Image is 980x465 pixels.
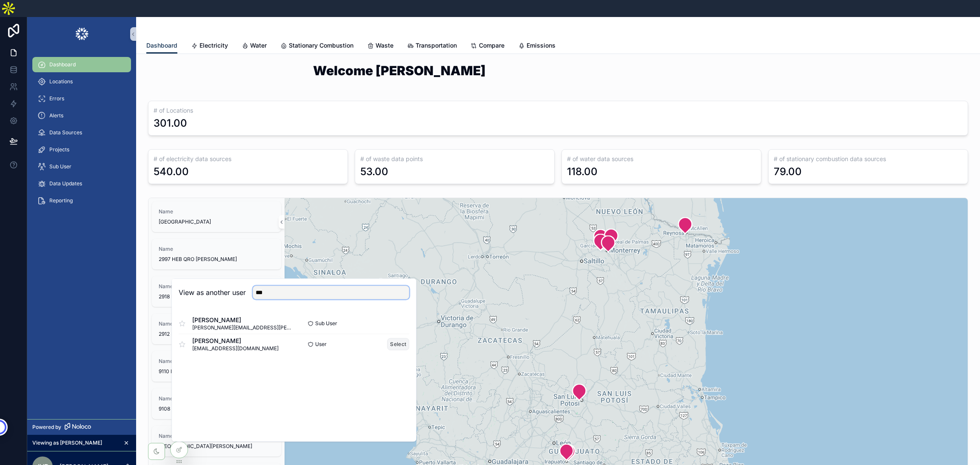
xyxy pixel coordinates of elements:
[32,142,131,157] a: Projects
[49,129,82,136] span: Data Sources
[179,287,246,298] h2: View as another user
[774,155,963,163] h3: # of stationary combustion data sources
[32,424,61,431] span: Powered by
[376,41,393,50] span: Waste
[49,78,73,85] span: Locations
[159,368,274,375] span: 9110 MT MTY [PERSON_NAME]
[191,38,228,55] a: Electricity
[407,38,457,55] a: Transportation
[159,320,274,327] span: Name
[32,125,131,140] a: Data Sources
[367,38,393,55] a: Waste
[159,208,274,215] span: Name
[152,351,281,382] a: Name9110 MT MTY [PERSON_NAME]
[192,324,294,331] span: [PERSON_NAME][EMAIL_ADDRESS][PERSON_NAME][DOMAIN_NAME]
[387,338,409,350] button: Select
[567,165,598,179] div: 118.00
[567,155,756,163] h3: # of water data sources
[315,341,327,348] span: User
[152,201,281,232] a: Name[GEOGRAPHIC_DATA]
[159,443,274,450] span: [GEOGRAPHIC_DATA][PERSON_NAME]
[315,320,337,327] span: Sub User
[152,239,281,269] a: Name2997 HEB QRO [PERSON_NAME]
[159,331,274,337] span: 2912 HEB SLP LAS LOMAS
[280,38,353,55] a: Stationary Combustion
[49,112,63,119] span: Alerts
[416,41,457,50] span: Transportation
[32,176,131,191] a: Data Updates
[159,358,274,365] span: Name
[159,283,274,290] span: Name
[152,426,281,456] a: Name[GEOGRAPHIC_DATA][PERSON_NAME]
[250,41,267,50] span: Water
[49,95,64,102] span: Errors
[154,155,342,163] h3: # of electricity data sources
[199,41,228,50] span: Electricity
[49,61,76,68] span: Dashboard
[774,165,802,179] div: 79.00
[152,276,281,307] a: Name2918 HEB GTO IRAPUATO
[527,41,556,50] span: Emissions
[146,38,177,54] a: Dashboard
[360,165,388,179] div: 53.00
[192,337,279,345] span: [PERSON_NAME]
[192,345,279,352] span: [EMAIL_ADDRESS][DOMAIN_NAME]
[32,193,131,208] a: Reporting
[470,38,504,55] a: Compare
[75,27,89,41] img: App logo
[159,218,274,225] span: [GEOGRAPHIC_DATA]
[32,108,131,123] a: Alerts
[32,74,131,89] a: Locations
[313,64,803,77] h1: Welcome [PERSON_NAME]
[154,106,963,115] h3: # of Locations
[518,38,556,55] a: Emissions
[159,256,274,263] span: 2997 HEB QRO [PERSON_NAME]
[49,180,82,187] span: Data Updates
[159,293,274,300] span: 2918 HEB GTO IRAPUATO
[154,116,187,130] div: 301.00
[360,155,549,163] h3: # of waste data points
[159,433,274,439] span: Name
[192,316,294,324] span: [PERSON_NAME]
[27,51,136,219] div: scrollable content
[32,439,102,446] span: Viewing as [PERSON_NAME]
[159,405,274,412] span: 9108 HEB MTY RINCONADA
[32,91,131,106] a: Errors
[32,57,131,72] a: Dashboard
[154,165,189,179] div: 540.00
[27,419,136,435] a: Powered by
[49,146,69,153] span: Projects
[146,41,177,50] span: Dashboard
[289,41,353,50] span: Stationary Combustion
[159,246,274,252] span: Name
[49,163,71,170] span: Sub User
[242,38,267,55] a: Water
[479,41,504,50] span: Compare
[152,314,281,344] a: Name2912 HEB SLP LAS LOMAS
[49,197,73,204] span: Reporting
[152,388,281,419] a: Name9108 HEB MTY RINCONADA
[159,395,274,402] span: Name
[32,159,131,174] a: Sub User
